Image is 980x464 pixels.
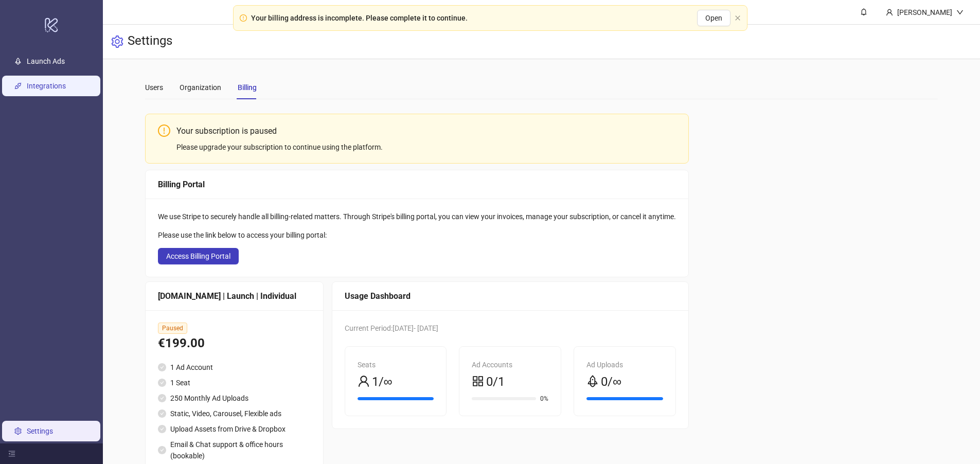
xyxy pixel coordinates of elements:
[158,211,676,222] div: We use Stripe to securely handle all billing-related matters. Through Stripe's billing portal, yo...
[158,363,166,371] span: check-circle
[158,362,311,373] li: 1 Ad Account
[158,439,311,461] li: Email & Chat support & office hours (bookable)
[27,57,65,65] a: Launch Ads
[176,124,676,137] div: Your subscription is paused
[158,409,166,418] span: check-circle
[158,334,311,353] div: €199.00
[158,392,311,404] li: 250 Monthly Ad Uploads
[111,35,123,48] span: setting
[27,82,66,90] a: Integrations
[472,359,548,370] div: Ad Accounts
[735,15,741,22] button: close
[956,9,964,16] span: down
[158,446,166,454] span: check-circle
[166,252,230,260] span: Access Billing Portal
[860,8,867,15] span: bell
[240,14,247,22] span: exclamation-circle
[158,248,239,264] button: Access Billing Portal
[8,450,15,457] span: menu-fold
[158,377,311,388] li: 1 Seat
[158,394,166,402] span: check-circle
[893,7,956,18] div: [PERSON_NAME]
[128,33,172,50] h3: Settings
[238,82,257,93] div: Billing
[158,178,676,191] div: Billing Portal
[697,10,730,26] button: Open
[358,375,370,387] span: user
[601,372,621,392] span: 0/∞
[540,396,548,402] span: 0%
[886,9,893,16] span: user
[158,423,311,435] li: Upload Assets from Drive & Dropbox
[158,290,311,302] div: [DOMAIN_NAME] | Launch | Individual
[158,124,170,137] span: exclamation-circle
[586,375,599,387] span: rocket
[176,141,676,153] div: Please upgrade your subscription to continue using the platform.
[472,375,484,387] span: appstore
[358,359,434,370] div: Seats
[705,14,722,22] span: Open
[158,425,166,433] span: check-circle
[27,427,53,435] a: Settings
[180,82,221,93] div: Organization
[486,372,505,392] span: 0/1
[345,324,438,332] span: Current Period: [DATE] - [DATE]
[158,379,166,387] span: check-circle
[158,229,676,241] div: Please use the link below to access your billing portal:
[345,290,676,302] div: Usage Dashboard
[586,359,663,370] div: Ad Uploads
[251,12,468,24] div: Your billing address is incomplete. Please complete it to continue.
[158,323,187,334] span: Paused
[372,372,393,392] span: 1/∞
[145,82,163,93] div: Users
[158,408,311,419] li: Static, Video, Carousel, Flexible ads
